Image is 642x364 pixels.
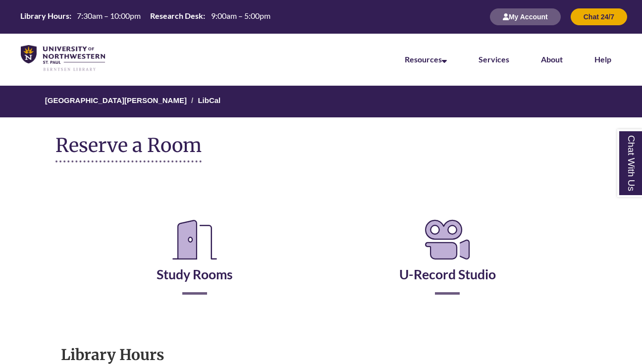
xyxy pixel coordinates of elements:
a: Resources [405,54,447,64]
a: Chat 24/7 [571,12,627,21]
span: 9:00am – 5:00pm [211,11,270,20]
th: Library Hours: [16,10,73,21]
a: U-Record Studio [399,242,496,282]
button: My Account [490,8,561,25]
a: Hours Today [16,10,274,23]
h1: Reserve a Room [55,135,202,162]
a: My Account [490,12,561,21]
a: About [541,54,563,64]
span: 7:30am – 10:00pm [77,11,141,20]
a: Services [479,54,509,64]
nav: Breadcrumb [55,86,587,117]
table: Hours Today [16,10,274,22]
a: [GEOGRAPHIC_DATA][PERSON_NAME] [45,96,187,104]
h1: Library Hours [61,345,581,364]
a: Study Rooms [157,242,233,282]
a: Help [594,54,611,64]
div: Reserve a Room [55,187,587,324]
th: Research Desk: [146,10,207,21]
img: UNWSP Library Logo [21,45,105,72]
button: Chat 24/7 [571,8,627,25]
a: LibCal [198,96,220,104]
